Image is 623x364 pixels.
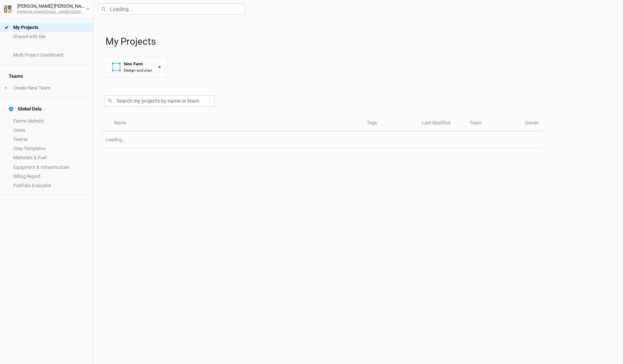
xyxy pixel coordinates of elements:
div: [PERSON_NAME] [PERSON_NAME] [17,3,86,10]
th: Name [110,116,362,131]
button: [PERSON_NAME] [PERSON_NAME][PERSON_NAME][EMAIL_ADDRESS][DOMAIN_NAME] [4,2,90,15]
span: + [4,85,7,91]
button: New FarmDesign and plan+ [105,56,167,78]
div: [PERSON_NAME][EMAIL_ADDRESS][DOMAIN_NAME] [17,10,86,15]
th: Tags [363,116,418,131]
th: Team [466,116,521,131]
div: Global Data [9,106,42,112]
td: Loading... [101,131,543,149]
h1: My Projects [105,36,616,47]
input: Search my projects by name or team [104,95,215,107]
div: + [158,63,161,71]
th: Owner [521,116,543,131]
th: Last Modified [418,116,466,131]
div: New Farm [124,61,152,67]
div: Design and plan [124,68,152,73]
input: Loading... [98,3,245,15]
h4: Teams [4,69,89,84]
